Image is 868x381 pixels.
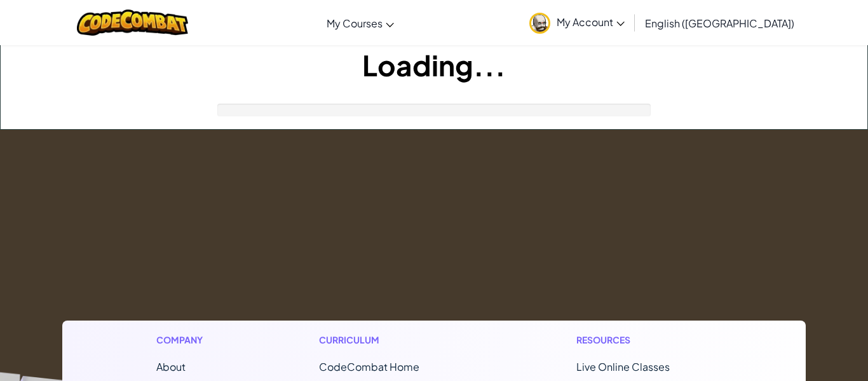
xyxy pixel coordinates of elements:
span: My Account [557,15,625,29]
h1: Curriculum [319,333,473,347]
span: CodeCombat Home [319,360,419,373]
a: English ([GEOGRAPHIC_DATA]) [639,6,801,40]
img: CodeCombat logo [77,10,188,36]
h1: Resources [576,333,712,347]
span: My Courses [327,17,383,30]
a: About [156,360,186,373]
a: Live Online Classes [576,360,670,373]
a: My Courses [320,6,400,40]
img: avatar [529,13,550,34]
a: My Account [523,3,631,43]
span: English ([GEOGRAPHIC_DATA]) [645,17,794,30]
h1: Loading... [1,45,867,85]
h1: Company [156,333,215,347]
